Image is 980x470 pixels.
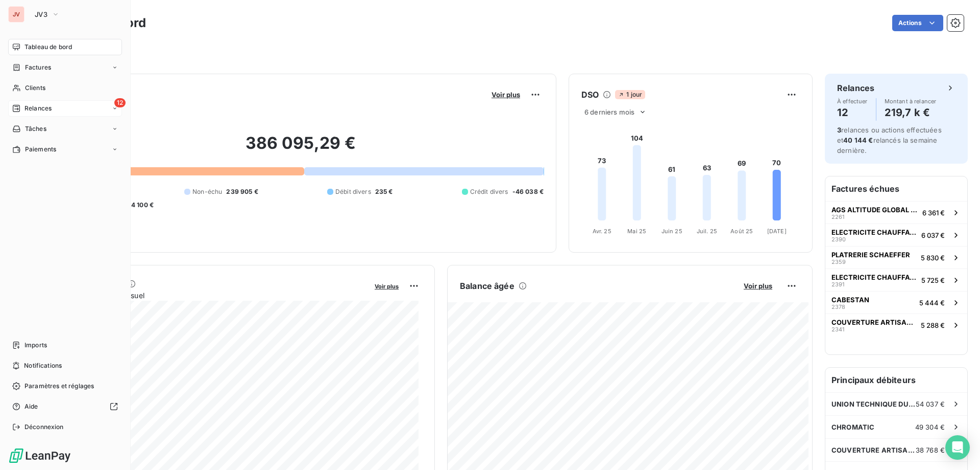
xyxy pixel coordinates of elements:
span: COUVERTURE ARTISANALE TRADITIO [831,318,917,326]
span: Voir plus [492,91,520,99]
span: -4 100 € [128,200,154,210]
span: Factures [25,63,51,72]
button: AGS ALTITUDE GLOBAL SERVICES22616 361 € [825,201,967,223]
span: Débit divers [335,187,371,196]
span: Paiements [25,145,56,154]
span: COUVERTURE ARTISANALE TRADITIO [831,446,916,454]
h6: Principaux débiteurs [825,368,967,392]
span: 5 444 € [919,299,945,307]
span: PLATRERIE SCHAEFFER [831,251,910,259]
span: CABESTAN [831,296,869,304]
h2: 386 095,29 € [58,133,544,164]
span: 2378 [831,304,845,310]
span: Paramètres et réglages [24,382,94,391]
span: Relances [24,104,52,113]
button: Voir plus [488,90,523,99]
span: 40 144 € [843,136,873,144]
h6: Relances [837,82,874,94]
span: Voir plus [744,282,772,290]
span: 2391 [831,281,844,287]
span: Tâches [25,124,46,133]
span: 1 jour [615,90,645,99]
h4: 12 [837,104,868,121]
span: Chiffre d'affaires mensuel [58,290,367,301]
span: 6 derniers mois [584,108,634,116]
span: Montant à relancer [885,98,937,104]
span: 239 905 € [226,187,258,196]
span: 5 725 € [921,276,945,284]
div: JV [8,6,24,23]
span: AGS ALTITUDE GLOBAL SERVICES [831,206,918,214]
span: ELECTRICITE CHAUFFAGE DE FRANC [831,273,917,281]
span: 54 037 € [916,400,945,408]
span: Crédit divers [470,187,508,196]
span: 6 361 € [922,209,945,217]
tspan: Juin 25 [661,228,682,235]
button: Actions [892,15,943,31]
tspan: Août 25 [730,228,753,235]
span: Déconnexion [24,422,64,432]
button: Voir plus [372,281,402,290]
span: Notifications [24,361,62,370]
span: Imports [24,341,47,350]
h6: DSO [581,88,599,101]
span: Tableau de bord [24,42,72,52]
tspan: Avr. 25 [593,228,611,235]
button: Voir plus [741,281,775,290]
span: 5 288 € [921,321,945,329]
button: ELECTRICITE CHAUFFAGE DE FRANC23915 725 € [825,268,967,291]
span: 6 037 € [921,231,945,239]
span: 5 830 € [921,254,945,262]
span: UNION TECHNIQUE DU BATIMENT [831,400,916,408]
div: Open Intercom Messenger [945,435,970,460]
tspan: Mai 25 [627,228,646,235]
span: 2359 [831,259,846,265]
span: À effectuer [837,98,868,104]
span: relances ou actions effectuées et relancés la semaine dernière. [837,126,942,154]
span: JV3 [35,10,47,18]
span: 12 [114,98,126,107]
span: -46 038 € [512,187,544,196]
span: ELECTRICITE CHAUFFAGE DE FRANC [831,228,917,236]
tspan: [DATE] [767,228,787,235]
span: 235 € [375,187,393,196]
img: Logo LeanPay [8,447,71,464]
button: PLATRERIE SCHAEFFER23595 830 € [825,246,967,268]
span: 2261 [831,214,844,220]
span: 2390 [831,236,846,242]
h6: Factures échues [825,176,967,201]
a: Aide [8,398,122,415]
button: COUVERTURE ARTISANALE TRADITIO23415 288 € [825,314,967,336]
span: 38 768 € [916,446,945,454]
tspan: Juil. 25 [697,228,717,235]
span: Aide [24,402,38,411]
span: 2341 [831,326,844,332]
span: Voir plus [375,283,399,290]
span: CHROMATIC [831,423,874,431]
h6: Balance âgée [460,280,514,292]
span: Non-échu [192,187,222,196]
button: ELECTRICITE CHAUFFAGE DE FRANC23906 037 € [825,223,967,246]
span: Clients [25,83,45,93]
button: CABESTAN23785 444 € [825,291,967,314]
span: 3 [837,126,841,134]
span: 49 304 € [915,423,945,431]
h4: 219,7 k € [885,104,937,121]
